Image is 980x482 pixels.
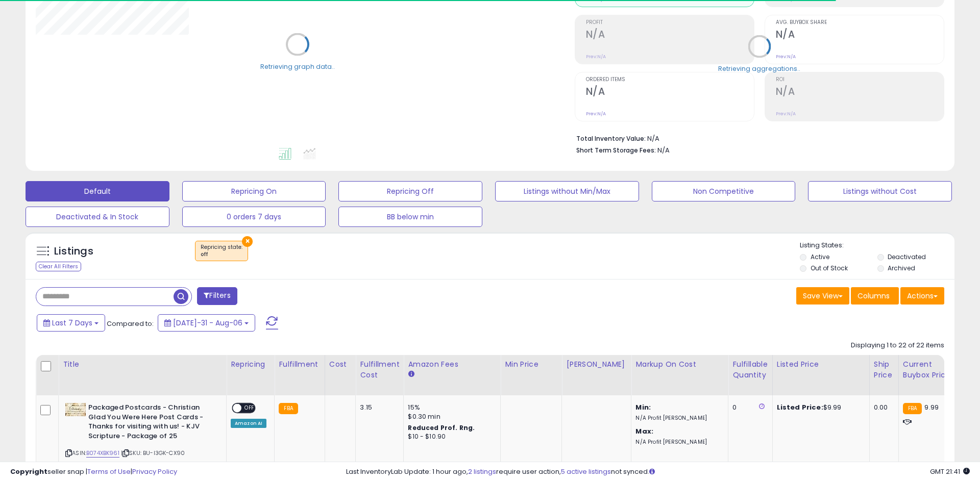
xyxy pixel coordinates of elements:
[338,207,482,227] button: BB below min
[338,181,482,201] button: Repricing Off
[182,181,326,201] button: Repricing On
[182,207,326,227] button: 0 orders 7 days
[808,181,952,201] button: Listings without Cost
[260,62,335,71] div: Retrieving graph data..
[10,467,177,477] div: seller snap | |
[718,64,800,73] div: Retrieving aggregations..
[495,181,639,201] button: Listings without Min/Max
[26,207,169,227] button: Deactivated & In Stock
[652,181,796,201] button: Non Competitive
[10,467,47,476] strong: Copyright
[26,181,169,201] button: Default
